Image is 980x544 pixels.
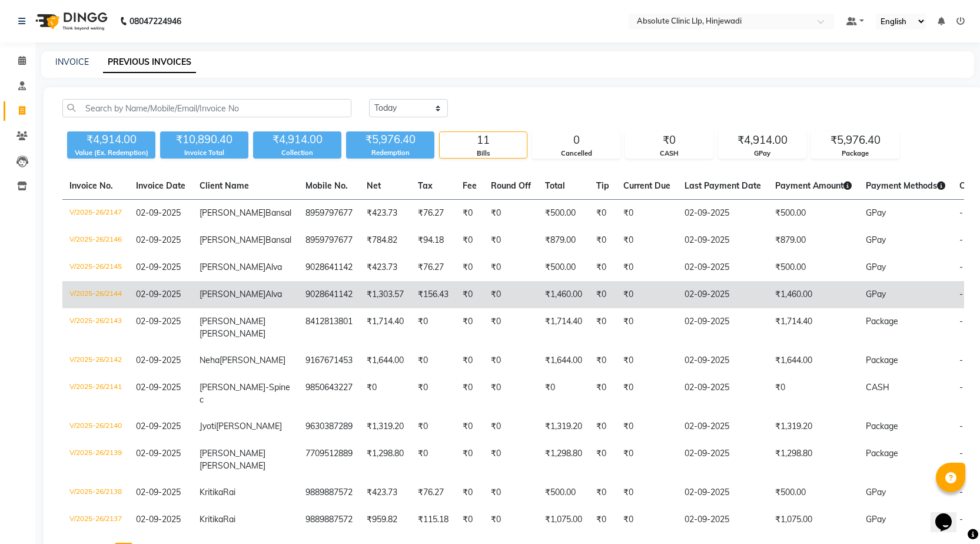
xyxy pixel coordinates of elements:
span: Jyoti [200,421,216,431]
td: ₹0 [616,200,677,228]
td: ₹0 [484,281,538,308]
div: Cancelled [533,149,620,159]
span: 02-09-2025 [136,382,181,393]
span: - [959,235,963,245]
td: ₹500.00 [768,479,859,506]
span: 02-09-2025 [136,262,181,272]
span: - [959,421,963,431]
td: V/2025-26/2140 [62,413,129,440]
span: 02-09-2025 [136,235,181,245]
span: [PERSON_NAME] [216,421,282,431]
td: ₹1,714.40 [538,308,589,347]
td: 02-09-2025 [677,254,768,281]
td: ₹959.82 [360,506,411,533]
span: Kritika [200,514,223,525]
td: ₹156.43 [411,281,456,308]
div: Collection [253,148,341,158]
td: ₹500.00 [538,200,589,228]
span: [PERSON_NAME] [220,355,285,365]
td: 9630387289 [298,413,360,440]
div: GPay [719,149,806,159]
a: INVOICE [55,57,89,67]
td: 8412813801 [298,308,360,347]
b: 08047224946 [129,5,181,38]
td: ₹0 [456,374,484,413]
td: V/2025-26/2143 [62,308,129,347]
span: - [959,448,963,459]
td: 8959797677 [298,227,360,254]
span: Rai [223,487,235,497]
td: ₹1,644.00 [360,347,411,374]
td: ₹0 [616,281,677,308]
div: ₹4,914.00 [253,131,341,148]
div: Invoice Total [160,148,248,158]
a: PREVIOUS INVOICES [103,52,196,73]
td: ₹1,075.00 [768,506,859,533]
div: ₹5,976.40 [346,131,434,148]
img: logo [30,5,111,38]
div: Bills [440,149,527,159]
span: Payment Amount [775,180,852,191]
td: 9889887572 [298,479,360,506]
div: Package [812,149,899,159]
td: 9028641142 [298,254,360,281]
td: 9167671453 [298,347,360,374]
td: ₹0 [484,479,538,506]
td: ₹0 [589,479,616,506]
span: Last Payment Date [685,180,761,191]
td: ₹1,319.20 [538,413,589,440]
td: ₹784.82 [360,227,411,254]
td: 9850643227 [298,374,360,413]
td: ₹0 [484,374,538,413]
td: ₹0 [411,440,456,479]
div: 11 [440,132,527,149]
span: 02-09-2025 [136,514,181,525]
td: ₹0 [456,281,484,308]
span: Bansal [265,235,291,245]
td: ₹1,298.80 [538,440,589,479]
td: ₹0 [484,227,538,254]
span: Payment Methods [866,180,945,191]
span: Total [545,180,565,191]
div: ₹0 [626,132,713,149]
td: 7709512889 [298,440,360,479]
span: Client Name [200,180,249,191]
td: ₹879.00 [538,227,589,254]
td: ₹1,319.20 [360,413,411,440]
span: 02-09-2025 [136,289,181,299]
td: ₹0 [456,200,484,228]
td: ₹94.18 [411,227,456,254]
td: ₹0 [411,374,456,413]
td: ₹0 [538,374,589,413]
span: Mobile No. [305,180,348,191]
td: ₹0 [411,413,456,440]
td: ₹76.27 [411,200,456,228]
span: Rai [223,514,235,525]
span: [PERSON_NAME] [200,289,265,299]
span: Round Off [491,180,531,191]
span: [PERSON_NAME] [200,382,265,393]
td: ₹0 [456,254,484,281]
span: Package [866,355,898,365]
div: Redemption [346,148,434,158]
td: V/2025-26/2145 [62,254,129,281]
td: 9889887572 [298,506,360,533]
td: ₹0 [589,281,616,308]
span: [PERSON_NAME] [200,448,265,459]
td: ₹1,644.00 [768,347,859,374]
span: - [959,355,963,365]
span: Net [367,180,381,191]
span: Invoice No. [69,180,113,191]
span: Package [866,421,898,431]
td: ₹0 [456,347,484,374]
td: ₹1,075.00 [538,506,589,533]
td: V/2025-26/2144 [62,281,129,308]
span: Alva [265,289,282,299]
span: - [959,382,963,393]
div: ₹5,976.40 [812,132,899,149]
span: 02-09-2025 [136,487,181,497]
div: ₹4,914.00 [67,131,155,148]
span: GPay [866,235,886,245]
span: Current Due [623,180,670,191]
td: ₹500.00 [768,200,859,228]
